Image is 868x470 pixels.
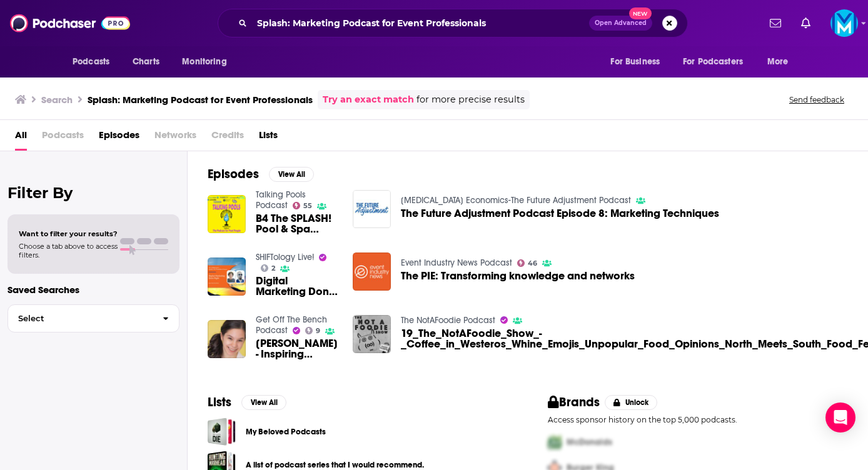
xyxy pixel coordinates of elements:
[8,304,179,332] button: Select
[548,415,848,424] p: Access sponsor history on the top 5,000 podcasts.
[269,167,314,182] button: View All
[256,314,327,336] a: Get Off The Bench Podcast
[256,252,314,262] a: SHIFTology Live!
[602,50,675,74] button: open menu
[256,276,338,297] a: Digital Marketing Done Right
[256,189,306,211] a: Talking Pools Podcast
[548,394,600,410] h2: Brands
[208,320,246,358] img: Arianna Fox - Inspiring change as a girlpreneur
[88,94,313,106] h3: Splash: Marketing Podcast for Event Professionals
[401,208,719,219] a: The Future Adjustment Podcast Episode 8: Marketing Techniques
[261,264,276,272] a: 2
[208,195,246,233] img: B4 The SPLASH! Pool & Spa Trade Show
[595,20,647,26] span: Open Advanced
[19,229,118,238] span: Want to filter your results?
[208,394,231,410] h2: Lists
[316,328,320,334] span: 9
[42,125,84,151] span: Podcasts
[353,315,391,353] img: 19_The_NotAFoodie_Show_-_Coffee_in_Westeros_Whine_Emojis_Unpopular_Food_Opinions_North_Meets_Sout...
[543,429,567,455] img: First Pro Logo
[830,9,858,37] span: Logged in as katepacholek
[401,257,512,268] a: Event Industry News Podcast
[767,53,789,71] span: More
[353,190,391,228] img: The Future Adjustment Podcast Episode 8: Marketing Techniques
[567,437,612,447] span: McDonalds
[517,259,538,267] a: 46
[124,50,167,74] a: Charts
[605,395,658,410] button: Unlock
[675,50,761,74] button: open menu
[218,9,688,37] div: Search podcasts, credits, & more...
[256,338,338,359] a: Arianna Fox - Inspiring change as a girlpreneur
[208,166,259,182] h2: Episodes
[133,53,159,71] span: Charts
[41,94,73,106] h3: Search
[610,53,660,71] span: For Business
[173,50,243,74] button: open menu
[629,7,652,19] span: New
[208,394,286,410] a: ListsView All
[416,92,525,107] span: for more precise results
[211,125,244,151] span: Credits
[64,50,126,74] button: open menu
[401,195,631,206] a: Chiropractic Economics-The Future Adjustment Podcast
[15,125,27,151] a: All
[825,402,855,432] div: Open Intercom Messenger
[10,11,130,35] img: Podchaser - Follow, Share and Rate Podcasts
[323,92,414,107] a: Try an exact match
[246,425,326,439] a: My Beloved Podcasts
[99,125,139,151] a: Episodes
[401,271,635,281] a: The PIE: Transforming knowledge and networks
[759,50,804,74] button: open menu
[8,184,179,202] h2: Filter By
[73,53,109,71] span: Podcasts
[589,16,652,31] button: Open AdvancedNew
[256,338,338,359] span: [PERSON_NAME] - Inspiring change as a girlpreneur
[256,213,338,234] a: B4 The SPLASH! Pool & Spa Trade Show
[8,284,179,296] p: Saved Searches
[765,12,786,34] a: Show notifications dropdown
[830,9,858,37] img: User Profile
[208,417,236,446] a: My Beloved Podcasts
[683,53,743,71] span: For Podcasters
[208,257,246,296] img: Digital Marketing Done Right
[154,125,196,151] span: Networks
[252,13,589,33] input: Search podcasts, credits, & more...
[305,327,321,334] a: 9
[303,203,312,209] span: 55
[241,395,286,410] button: View All
[208,166,314,182] a: EpisodesView All
[353,252,391,291] img: The PIE: Transforming knowledge and networks
[259,125,278,151] a: Lists
[785,94,848,105] button: Send feedback
[401,315,495,326] a: The NotAFoodie Podcast
[796,12,815,34] a: Show notifications dropdown
[830,9,858,37] button: Show profile menu
[528,261,537,266] span: 46
[293,202,313,209] a: 55
[182,53,226,71] span: Monitoring
[271,266,275,271] span: 2
[8,314,153,322] span: Select
[19,242,118,259] span: Choose a tab above to access filters.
